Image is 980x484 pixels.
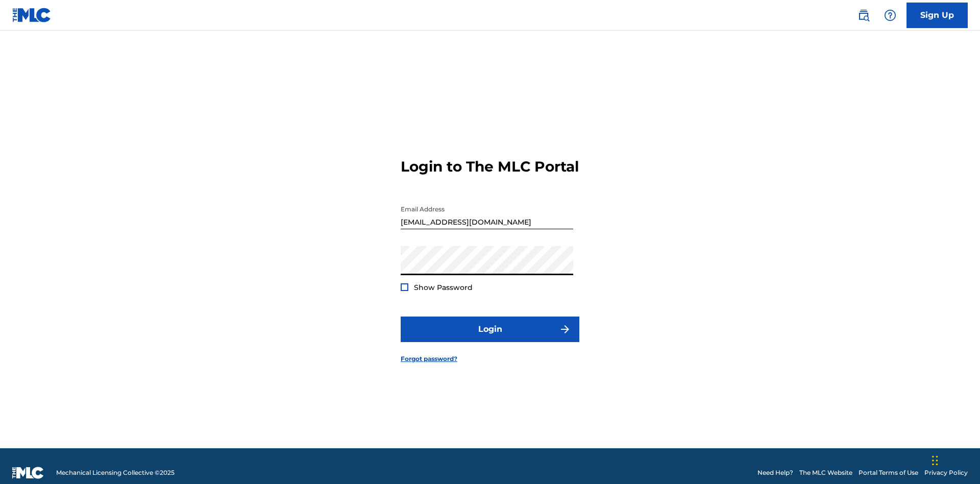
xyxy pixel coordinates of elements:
[12,467,44,479] img: logo
[857,9,870,21] img: search
[924,468,968,477] a: Privacy Policy
[401,354,457,364] a: Forgot password?
[757,468,793,477] a: Need Help?
[799,468,852,477] a: The MLC Website
[559,323,571,335] img: f7272a7cc735f4ea7f67.svg
[56,468,175,477] span: Mechanical Licensing Collective © 2025
[414,283,473,292] span: Show Password
[401,158,579,176] h3: Login to The MLC Portal
[906,3,968,28] a: Sign Up
[401,317,579,342] button: Login
[12,8,52,22] img: MLC Logo
[859,468,918,477] a: Portal Terms of Use
[884,9,896,21] img: help
[853,5,874,26] a: Public Search
[929,435,980,484] iframe: Chat Widget
[932,445,938,476] div: Drag
[880,5,900,26] div: Help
